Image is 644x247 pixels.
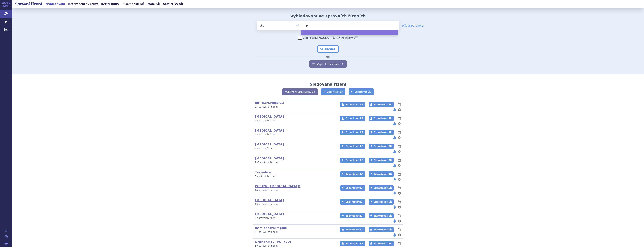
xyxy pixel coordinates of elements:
button: lhůty [397,172,401,176]
a: Imfinzi/Lynparza [255,101,284,105]
a: Exportovat SŘ [369,213,394,218]
h2: Sledovaná řízení [310,82,346,86]
h2: Vyhledávání ve správních řízeních [290,14,366,18]
a: Statistiky SŘ [162,2,184,7]
button: lhůty [397,241,401,246]
span: Exportovat SŘ [374,242,392,245]
span: Exportovat SŘ [374,159,392,161]
button: lhůty [397,158,401,162]
a: Exportovat SŘ [369,241,394,246]
a: Přidat parametr [402,24,424,27]
button: notifikace [393,163,396,168]
a: Exportovat SŘ [349,88,374,95]
i: nebo [324,56,332,58]
p: 27 správních řízení [255,230,335,234]
button: nastavení [397,219,401,223]
span: Exportovat LP [345,214,363,217]
a: Exportovat LP [340,227,365,232]
span: Exportovat LP [327,91,343,93]
a: Vytvořit novou skupinu SŘ [282,88,318,95]
a: Exportovat SŘ [369,185,394,191]
p: 3 správní řízení [255,147,335,150]
span: Exportovat LP [345,228,363,231]
h2: Správní řízení [12,1,45,7]
a: Písemnosti SŘ [121,2,145,7]
button: nastavení [397,121,401,126]
button: nastavení [397,233,401,237]
a: Orphany (LPVO, §39) [255,240,291,244]
button: lhůty [397,227,401,232]
a: PCSK9i ([MEDICAL_DATA]) [255,184,300,188]
button: nastavení [397,205,401,209]
a: Vypsat všechna SŘ [309,60,347,68]
a: Tevimbra [255,170,271,174]
p: 14 správních řízení [255,189,335,192]
button: lhůty [397,214,401,218]
button: lhůty [397,186,401,190]
button: Hledat [317,45,339,53]
a: Exportovat LP [321,88,346,95]
label: Zahrnout [DEMOGRAPHIC_DATA] přípravky [298,36,358,40]
span: Exportovat LP [345,131,363,134]
abbr: (?) [355,36,358,38]
p: 0 správních řízení [255,175,335,178]
button: notifikace [393,233,396,237]
button: notifikace [393,135,396,140]
a: [MEDICAL_DATA] [255,115,284,118]
span: Exportovat SŘ [374,187,392,189]
span: Exportovat LP [345,201,363,203]
span: Exportovat SŘ [374,173,392,175]
span: Exportovat SŘ [374,117,392,120]
button: notifikace [393,108,396,112]
span: Exportovat LP [345,103,363,106]
p: 23 správních řízení [255,105,335,108]
button: nastavení [397,163,401,168]
a: Referenční skupiny [67,2,99,7]
a: Remicade/Simponi [255,226,287,230]
button: lhůty [397,130,401,135]
span: Exportovat SŘ [355,91,371,93]
p: 7 správních řízení [255,133,335,136]
a: Exportovat LP [340,158,365,163]
button: notifikace [393,219,396,223]
a: Exportovat SŘ [369,171,394,177]
p: 280 správních řízení [255,161,335,164]
a: Exportovat LP [340,213,365,218]
a: Exportovat LP [340,144,365,149]
a: Exportovat SŘ [369,199,394,205]
a: Běžící lhůty [100,2,120,7]
a: Exportovat SŘ [369,227,394,232]
span: Exportovat SŘ [374,201,392,203]
a: [MEDICAL_DATA] [255,157,284,160]
span: Exportovat LP [345,145,363,148]
button: nastavení [397,191,401,195]
button: nastavení [397,135,401,140]
span: Exportovat SŘ [374,228,392,231]
a: Exportovat LP [340,171,365,177]
p: 6 správních řízení [255,217,335,220]
a: Exportovat SŘ [369,116,394,121]
button: nastavení [397,108,401,112]
a: Vyhledávání [45,2,66,7]
a: Exportovat SŘ [369,158,394,163]
span: Exportovat LP [345,173,363,175]
li: o [301,30,398,35]
span: Exportovat SŘ [374,214,392,217]
button: lhůty [397,144,401,149]
a: [MEDICAL_DATA] [255,212,284,216]
span: Exportovat SŘ [374,103,392,106]
a: Exportovat LP [340,199,365,205]
a: Exportovat LP [340,241,365,246]
button: lhůty [397,200,401,204]
span: Exportovat LP [345,187,363,189]
a: Moje SŘ [146,2,161,7]
a: Exportovat LP [340,116,365,121]
span: Exportovat SŘ [374,131,392,134]
span: Exportovat SŘ [374,145,392,148]
a: Exportovat LP [340,102,365,107]
button: notifikace [393,177,396,182]
span: Exportovat LP [345,159,363,161]
a: Exportovat SŘ [369,130,394,135]
a: [MEDICAL_DATA] [255,198,284,202]
button: lhůty [397,116,401,121]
